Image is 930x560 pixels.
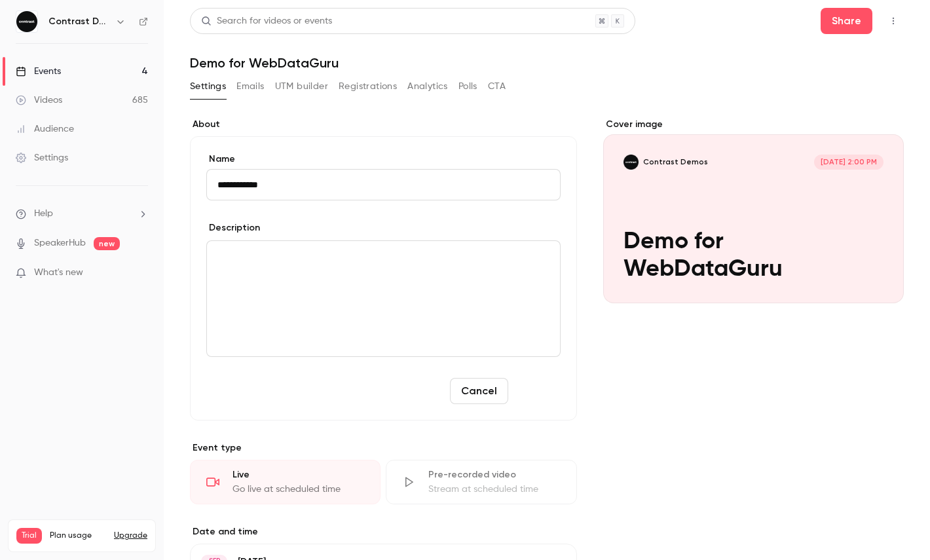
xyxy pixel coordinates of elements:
[458,76,477,97] button: Polls
[190,441,577,455] p: Event type
[207,241,560,356] div: editor
[16,528,42,544] span: Trial
[450,378,508,404] button: Cancel
[386,460,576,504] div: Pre-recorded videoStream at scheduled time
[16,207,148,221] li: help-dropdown-opener
[34,207,53,221] span: Help
[206,240,561,357] section: description
[339,76,397,97] button: Registrations
[603,118,904,303] section: Cover image
[428,468,560,481] div: Pre-recorded video
[190,118,577,131] label: About
[407,76,448,97] button: Analytics
[48,15,110,28] h6: Contrast Demos
[236,76,264,97] button: Emails
[16,94,62,107] div: Videos
[513,378,561,404] button: Save
[16,65,61,78] div: Events
[50,531,106,541] span: Plan usage
[275,76,328,97] button: UTM builder
[16,11,37,32] img: Contrast Demos
[206,153,561,166] label: Name
[206,221,260,234] label: Description
[16,122,74,136] div: Audience
[190,55,904,71] h1: Demo for WebDataGuru
[428,483,560,496] div: Stream at scheduled time
[94,237,120,250] span: new
[34,236,86,250] a: SpeakerHub
[34,266,83,280] span: What's new
[232,468,364,481] div: Live
[603,118,904,131] label: Cover image
[488,76,506,97] button: CTA
[190,76,226,97] button: Settings
[821,8,872,34] button: Share
[190,525,577,538] label: Date and time
[201,14,332,28] div: Search for videos or events
[232,483,364,496] div: Go live at scheduled time
[190,460,381,504] div: LiveGo live at scheduled time
[114,531,147,541] button: Upgrade
[16,151,68,164] div: Settings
